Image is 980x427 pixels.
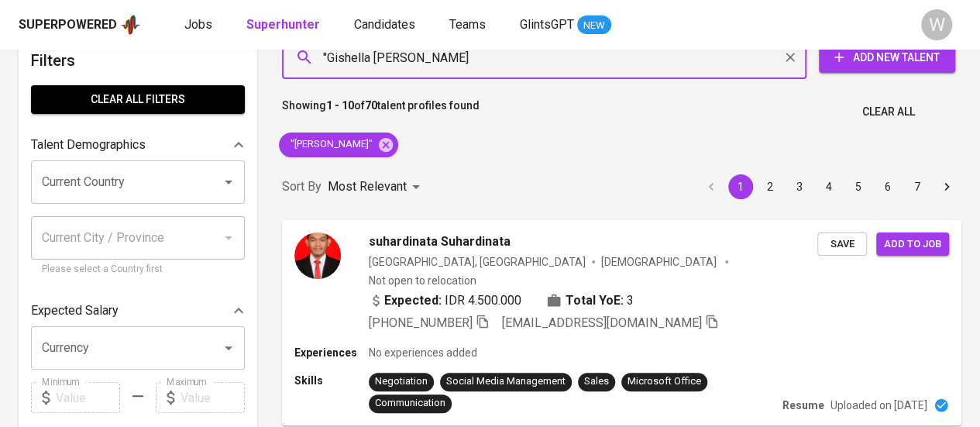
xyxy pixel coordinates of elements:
p: Showing of talent profiles found [282,98,480,126]
div: Communication [375,396,445,411]
p: No experiences added [369,345,477,360]
p: Resume [782,398,824,413]
span: suhardinata Suhardinata [369,232,511,251]
h6: Filters [31,48,245,73]
p: Uploaded on [DATE] [830,398,927,413]
p: Sort By [282,177,322,196]
span: Save [825,236,859,253]
p: Most Relevant [328,177,407,196]
a: Superpoweredapp logo [19,13,141,36]
span: Add to job [884,236,941,253]
b: Expected: [384,291,442,310]
a: Jobs [184,15,215,35]
p: Please select a Country first [42,262,234,277]
button: Go to page 4 [817,174,841,199]
span: Add New Talent [831,48,943,67]
div: "[PERSON_NAME]" [279,133,398,157]
button: Go to page 5 [846,174,871,199]
a: Candidates [354,15,418,35]
button: Go to next page [934,174,959,199]
button: Save [817,232,867,257]
button: Go to page 7 [905,174,930,199]
button: Add to job [876,232,949,257]
p: Talent Demographics [31,136,146,154]
span: NEW [577,18,611,33]
img: app logo [120,13,141,36]
div: IDR 4.500.000 [369,291,521,310]
button: Go to page 3 [787,174,812,199]
p: Skills [294,373,369,388]
button: Add New Talent [819,42,955,73]
p: Experiences [294,345,369,360]
span: Clear All [862,102,915,122]
button: Go to page 6 [875,174,900,199]
b: 70 [365,99,377,112]
a: Superhunter [246,15,323,35]
div: Sales [584,374,609,389]
div: Negotiation [375,374,428,389]
span: Jobs [184,17,212,32]
span: 3 [627,291,634,310]
button: Clear All filters [31,85,245,114]
span: [DEMOGRAPHIC_DATA] [601,254,719,270]
a: GlintsGPT NEW [520,15,611,35]
span: Candidates [354,17,415,32]
div: W [921,9,952,40]
img: ddd47bc624aadc6039976ae492e0bf26.jpg [294,232,341,279]
p: Expected Salary [31,301,119,320]
button: Clear [779,46,801,68]
div: [GEOGRAPHIC_DATA], [GEOGRAPHIC_DATA] [369,254,586,270]
input: Value [181,382,245,413]
button: Open [218,171,239,193]
span: Clear All filters [43,90,232,109]
span: [PHONE_NUMBER] [369,315,473,330]
span: GlintsGPT [520,17,574,32]
p: Not open to relocation [369,273,476,288]
button: Clear All [856,98,921,126]
input: Value [56,382,120,413]
div: Expected Salary [31,295,245,326]
span: Teams [449,17,486,32]
a: Teams [449,15,489,35]
b: Superhunter [246,17,320,32]
a: suhardinata Suhardinata[GEOGRAPHIC_DATA], [GEOGRAPHIC_DATA][DEMOGRAPHIC_DATA] Not open to relocat... [282,220,961,425]
nav: pagination navigation [696,174,961,199]
div: Superpowered [19,16,117,34]
b: 1 - 10 [326,99,354,112]
button: page 1 [728,174,753,199]
b: Total YoE: [566,291,624,310]
div: Most Relevant [328,173,425,201]
div: Social Media Management [446,374,566,389]
span: [EMAIL_ADDRESS][DOMAIN_NAME] [502,315,702,330]
span: "[PERSON_NAME]" [279,137,382,152]
button: Go to page 2 [758,174,782,199]
div: Talent Demographics [31,129,245,160]
div: Microsoft Office [628,374,701,389]
button: Open [218,337,239,359]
